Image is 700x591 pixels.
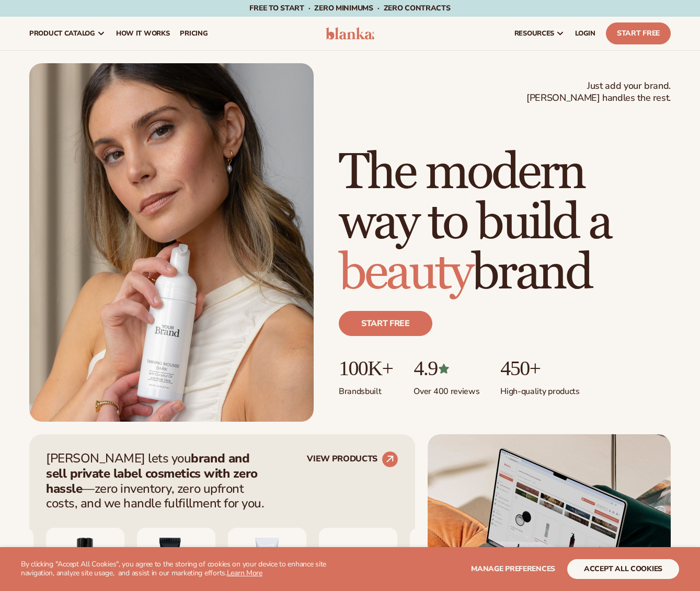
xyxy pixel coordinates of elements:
[116,29,170,38] span: How It Works
[339,242,472,304] span: beauty
[111,17,175,50] a: How It Works
[575,29,595,38] span: LOGIN
[339,357,393,380] p: 100K+
[307,451,398,468] a: VIEW PRODUCTS
[514,29,554,38] span: resources
[526,80,671,105] span: Just add your brand. [PERSON_NAME] handles the rest.
[29,29,95,38] span: product catalog
[21,560,343,578] p: By clicking "Accept All Cookies", you agree to the storing of cookies on your device to enhance s...
[509,17,570,50] a: resources
[414,380,479,397] p: Over 400 reviews
[326,27,375,40] img: logo
[471,559,555,579] button: Manage preferences
[606,22,671,44] a: Start Free
[339,311,432,336] a: Start free
[29,63,314,422] img: Female holding tanning mousse.
[24,17,111,50] a: product catalog
[500,357,579,380] p: 450+
[500,380,579,397] p: High-quality products
[249,3,450,13] span: Free to start · ZERO minimums · ZERO contracts
[567,559,679,579] button: accept all cookies
[471,564,555,574] span: Manage preferences
[46,450,258,497] strong: brand and sell private label cosmetics with zero hassle
[414,357,479,380] p: 4.9
[180,29,208,38] span: pricing
[227,568,262,578] a: Learn More
[175,17,213,50] a: pricing
[570,17,601,50] a: LOGIN
[339,148,671,298] h1: The modern way to build a brand
[46,451,271,511] p: [PERSON_NAME] lets you —zero inventory, zero upfront costs, and we handle fulfillment for you.
[339,380,393,397] p: Brands built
